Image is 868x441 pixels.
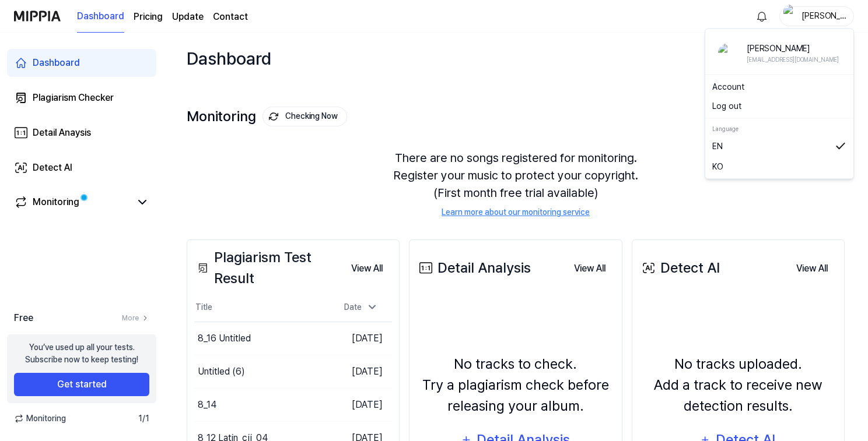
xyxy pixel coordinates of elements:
div: Plagiarism Checker [33,91,114,105]
img: monitoring Icon [269,112,278,121]
div: Untitled (6) [198,365,245,379]
button: View All [565,257,615,280]
a: Monitoring [14,195,131,209]
button: Get started [14,373,149,396]
div: Dashboard [33,56,80,70]
a: Pricing [134,10,163,24]
span: 1 / 1 [138,412,149,425]
div: Monitoring [33,195,79,209]
td: [DATE] [330,388,392,421]
div: Detail Anaysis [33,126,91,140]
a: View All [342,256,392,280]
div: You’ve used up all your tests. Subscribe now to keep testing! [25,341,138,366]
div: Monitoring [187,107,347,126]
a: Update [172,10,204,24]
td: [DATE] [330,355,392,388]
div: Date [339,298,383,317]
span: Monitoring [14,412,66,425]
div: 8_14 [198,398,216,412]
a: Detect AI [7,154,156,182]
img: profile [718,44,737,62]
div: [PERSON_NAME] [801,9,846,22]
div: Plagiarism Test Result [194,247,342,289]
button: Log out [712,100,846,112]
button: profile[PERSON_NAME] [779,6,854,26]
span: Free [14,311,33,325]
a: More [122,313,149,323]
a: Detail Anaysis [7,119,156,147]
div: [EMAIL_ADDRESS][DOMAIN_NAME] [747,55,839,64]
a: EN [712,140,846,153]
a: View All [787,256,837,280]
div: No tracks uploaded. Add a track to receive new detection results. [639,354,837,417]
div: Detect AI [639,257,720,278]
div: Detect AI [33,161,72,175]
div: profile[PERSON_NAME] [705,29,854,179]
button: View All [342,257,392,280]
td: [DATE] [330,322,392,355]
a: View All [565,256,615,280]
a: Dashboard [77,1,124,33]
img: 체크 [835,140,846,153]
div: [PERSON_NAME] [747,42,839,55]
a: Learn more about our monitoring service [442,206,590,218]
a: Dashboard [7,49,156,77]
img: profile [783,5,797,28]
th: Title [194,294,330,322]
div: 8_16 Untitled [198,331,251,345]
div: No tracks to check. Try a plagiarism check before releasing your album. [416,354,614,417]
a: Account [712,81,846,93]
div: There are no songs registered for monitoring. Register your music to protect your copyright. (Fir... [187,135,845,232]
a: Contact [213,10,248,24]
div: Dashboard [187,44,271,72]
img: 알림 [755,9,769,23]
button: View All [787,257,837,280]
a: KO [712,160,846,172]
a: Plagiarism Checker [7,84,156,112]
button: Checking Now [262,107,347,126]
div: Detail Analysis [416,257,531,278]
